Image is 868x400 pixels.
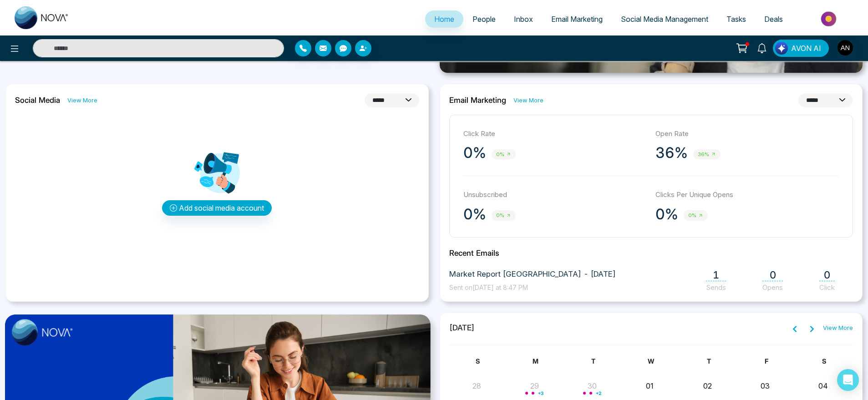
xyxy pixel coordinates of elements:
span: 36% [693,149,721,160]
button: Add social media account [162,200,272,216]
button: 02 [703,380,712,391]
p: 0% [463,144,486,162]
span: W [648,357,654,365]
button: AVON AI [773,40,829,57]
span: Social Media Management [621,15,708,24]
span: T [707,357,711,365]
button: 04 [818,380,828,391]
span: + 3 [538,391,543,395]
span: Opens [762,283,783,292]
span: Click [819,283,835,292]
span: [DATE] [449,322,475,334]
button: 03 [761,380,770,391]
span: S [822,357,826,365]
h2: Social Media [15,96,60,105]
p: Unsubscribed [463,190,647,200]
h2: Recent Emails [449,248,853,258]
span: Sends [706,283,726,292]
p: Open Rate [655,129,839,139]
span: 0% [492,210,516,221]
span: 0% [684,210,708,221]
a: Home [425,10,463,28]
span: T [591,357,595,365]
a: View More [823,324,853,333]
img: Nova CRM Logo [15,6,69,29]
p: 0% [463,205,486,223]
span: S [476,357,480,365]
a: Deals [755,10,792,28]
button: 01 [646,380,654,391]
span: Email Marketing [551,15,603,24]
a: Tasks [717,10,755,28]
img: User Avatar [838,40,853,56]
span: F [765,357,768,365]
span: 1 [706,269,726,281]
button: 28 [472,380,481,391]
span: Inbox [514,15,533,24]
span: Home [434,15,454,24]
a: View More [513,96,543,105]
img: image [12,319,73,346]
span: AVON AI [791,43,821,54]
p: Clicks Per Unique Opens [655,190,839,200]
span: 0 [762,269,783,281]
span: M [533,357,538,365]
p: Click Rate [463,129,647,139]
span: 0% [492,149,516,160]
img: Lead Flow [775,42,788,55]
span: + 2 [596,391,601,395]
a: People [463,10,505,28]
a: View More [67,96,97,105]
p: 36% [655,144,688,162]
img: Market-place.gif [797,9,863,29]
span: Sent on [DATE] at 8:47 PM [449,284,528,291]
a: Email Marketing [542,10,612,28]
a: Social Media Management [612,10,717,28]
div: Open Intercom Messenger [837,369,859,391]
a: Inbox [505,10,542,28]
span: 0 [819,269,835,281]
h2: Email Marketing [449,96,506,105]
span: People [472,15,496,24]
span: Market Report [GEOGRAPHIC_DATA] - [DATE] [449,268,616,280]
img: Analytics png [194,150,240,196]
span: Tasks [726,15,746,24]
p: 0% [655,205,678,223]
span: Deals [764,15,783,24]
